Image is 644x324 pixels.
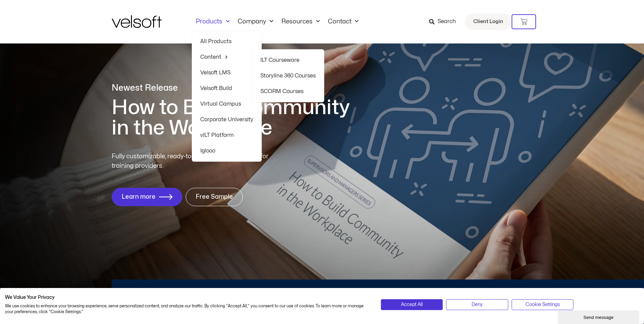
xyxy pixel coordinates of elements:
[446,299,508,310] button: Deny all cookies
[200,127,253,143] a: vILT Platform
[438,17,456,26] span: Search
[558,309,641,324] iframe: chat widget
[192,18,363,25] nav: Menu
[200,143,253,159] a: Iglooo
[112,188,182,206] a: Learn more
[260,52,316,68] a: ILT Courseware
[200,34,253,49] a: All Products
[112,82,360,94] p: Newest Release
[429,16,461,28] a: Search
[381,299,443,310] button: Accept all cookies
[112,97,360,138] h1: How to Build Community in the Workplace
[112,15,162,28] img: Velsoft Training Materials
[200,49,253,65] a: ContentMenu Toggle
[401,301,423,308] span: Accept All
[234,18,277,25] a: CompanyMenu Toggle
[473,17,503,26] span: Client Login
[277,18,324,25] a: ResourcesMenu Toggle
[122,194,155,200] span: Learn more
[186,188,243,206] a: Free Sample
[5,294,371,301] h2: We Value Your Privacy
[252,49,324,102] ul: ContentMenu Toggle
[200,96,253,112] a: Virtual Campus
[200,65,253,80] a: Velsoft LMS
[5,303,371,315] p: We use cookies to enhance your browsing experience, serve personalized content, and analyze our t...
[200,112,253,127] a: Corporate University
[472,301,483,308] span: Deny
[200,80,253,96] a: Velsoft Build
[512,299,574,310] button: Adjust cookie preferences
[196,194,233,200] span: Free Sample
[526,301,560,308] span: Cookie Settings
[192,31,262,162] ul: ProductsMenu Toggle
[260,84,316,99] a: SCORM Courses
[260,68,316,84] a: Storyline 360 Courses
[465,14,512,30] a: Client Login
[112,152,281,171] p: Fully customizable, ready-to-deliver training content for training providers.
[192,18,234,25] a: ProductsMenu Toggle
[324,18,363,25] a: ContactMenu Toggle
